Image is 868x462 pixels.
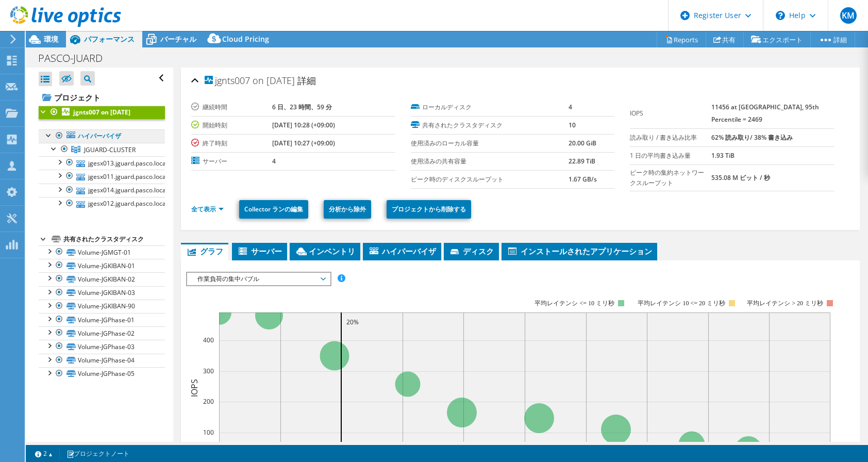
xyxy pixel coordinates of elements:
b: 535.08 M ビット / 秒 [711,173,770,182]
b: 11456 at [GEOGRAPHIC_DATA], 95th Percentile = 2469 [711,103,819,124]
a: jgnts007 on [DATE] [39,106,165,119]
label: 読み取り / 書き込み比率 [630,133,711,143]
text: 100 [203,428,214,437]
b: 4 [272,157,276,166]
span: ディスク [449,246,494,256]
span: パフォーマンス [84,34,135,44]
a: 分析から除外 [324,200,371,219]
a: jgesx011.jguard.pasco.local [39,170,165,183]
a: プロジェクト [39,89,165,106]
a: 全て表示 [191,205,224,213]
label: ローカルディスク [411,102,569,112]
span: Cloud Pricing [222,34,269,44]
label: 使用済みの共有容量 [411,156,569,167]
span: KM [840,7,857,24]
label: IOPS [630,108,711,119]
label: 使用済みのローカル容量 [411,138,569,148]
a: Volume-JGKIBAN-03 [39,286,165,300]
a: Volume-JGPhase-03 [39,340,165,353]
span: jgnts007 on [DATE] [205,76,295,86]
b: [DATE] 10:27 (+09:00) [272,139,335,147]
label: 共有されたクラスタディスク [411,120,569,130]
label: ピーク時の集約ネットワークスループット [630,168,711,188]
label: 開始時刻 [191,120,272,130]
b: 20.00 GiB [569,139,596,147]
text: 平均レイテンシ > 20 ミリ秒 [747,300,823,307]
a: jgesx014.jguard.pasco.local [39,184,165,197]
svg: \n [776,11,785,20]
b: 1.93 TiB [711,151,735,160]
b: 4 [569,103,572,111]
span: バーチャル [160,34,196,44]
a: Collector ランの編集 [239,200,308,219]
span: サーバー [237,246,282,256]
text: 400 [203,336,214,344]
div: 共有されたクラスタディスク [63,233,165,245]
a: 2 [28,447,60,460]
span: インストールされたアプリケーション [507,246,652,256]
span: 作業負荷の集中バブル [192,273,325,285]
a: Volume-JGPhase-05 [39,367,165,381]
a: プロジェクトノート [59,447,137,460]
b: [DATE] 10:28 (+09:00) [272,121,335,129]
b: 1.67 GB/s [569,175,597,184]
b: 6 日、23 時間、59 分 [272,103,332,111]
text: 20% [346,318,359,326]
h1: PASCO-JUARD [34,53,119,64]
b: 10 [569,121,576,129]
span: グラフ [186,246,223,256]
span: JGUARD-CLUSTER [84,145,136,154]
a: Volume-JGKIBAN-02 [39,272,165,286]
text: 300 [203,367,214,375]
text: 200 [203,397,214,406]
a: jgesx013.jguard.pasco.local [39,156,165,170]
a: 詳細 [810,31,855,47]
b: jgnts007 on [DATE] [73,108,130,117]
a: Volume-JGKIBAN-90 [39,300,165,313]
label: ピーク時のディスクスループット [411,174,569,185]
a: ハイパーバイザ [39,129,165,143]
text: IOPS [189,378,200,397]
a: Volume-JGMGT-01 [39,245,165,259]
tspan: 平均レイテンシ 10 <= 20 ミリ秒 [638,300,725,307]
a: Volume-JGKIBAN-01 [39,259,165,272]
tspan: 平均レイテンシ <= 10 ミリ秒 [535,300,614,307]
a: Volume-JGPhase-01 [39,313,165,326]
a: 共有 [706,31,744,47]
a: JGUARD-CLUSTER [39,143,165,156]
span: インベントリ [295,246,355,256]
a: エクスポート [743,31,811,47]
span: 詳細 [297,74,316,87]
a: Reports [657,31,706,47]
b: 22.89 TiB [569,157,595,166]
label: サーバー [191,156,272,167]
a: Volume-JGPhase-02 [39,326,165,340]
a: Volume-JGPhase-04 [39,354,165,367]
a: jgesx012.jguard.pasco.local [39,197,165,210]
label: 終了時刻 [191,138,272,148]
span: ハイパーバイザ [368,246,436,256]
a: プロジェクトから削除する [387,200,471,219]
span: 環境 [44,34,58,44]
label: 継続時間 [191,102,272,112]
label: 1 日の平均書き込み量 [630,151,711,161]
b: 62% 読み取り/ 38% 書き込み [711,133,793,142]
